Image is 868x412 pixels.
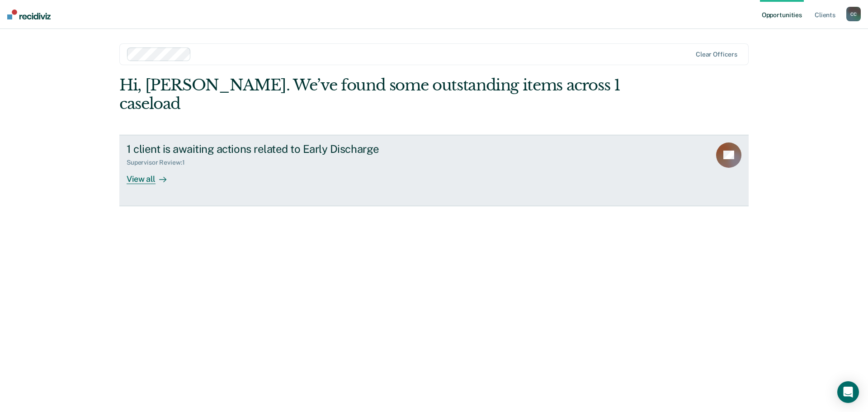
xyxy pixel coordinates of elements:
img: Recidiviz [7,9,51,19]
div: 1 client is awaiting actions related to Early Discharge [127,142,444,156]
div: Clear officers [696,51,737,58]
div: C C [846,7,861,21]
div: Open Intercom Messenger [837,381,859,403]
div: View all [127,166,177,184]
div: Hi, [PERSON_NAME]. We’ve found some outstanding items across 1 caseload [119,76,623,113]
a: 1 client is awaiting actions related to Early DischargeSupervisor Review:1View all [119,135,749,206]
div: Supervisor Review : 1 [127,159,192,166]
button: CC [846,7,861,21]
